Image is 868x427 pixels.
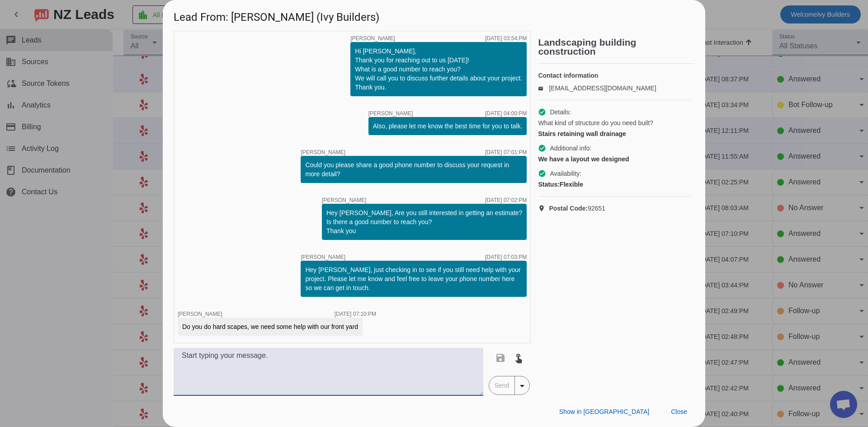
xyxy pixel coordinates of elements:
[485,197,527,203] div: [DATE] 07:02:PM
[549,205,588,212] strong: Postal Code:
[178,311,222,317] span: [PERSON_NAME]
[538,118,653,127] span: What kind of structure do you need built?
[301,254,345,260] span: [PERSON_NAME]
[538,129,691,138] div: Stairs retaining wall drainage
[335,311,376,317] div: [DATE] 07:10:PM
[538,205,549,212] mat-icon: location_on
[517,380,528,391] mat-icon: arrow_drop_down
[552,404,656,420] button: Show in [GEOGRAPHIC_DATA]
[373,122,523,131] div: Also, please let me know the best time for you to talk.​
[538,180,691,189] div: Flexible
[550,144,591,153] span: Additional info:
[550,108,571,117] span: Details:
[368,111,413,116] span: [PERSON_NAME]
[485,254,527,260] div: [DATE] 07:03:PM
[305,265,522,292] div: Hey [PERSON_NAME], just checking in to see if you still need help with your project. Please let m...
[538,169,546,178] mat-icon: check_circle
[322,197,367,203] span: [PERSON_NAME]
[301,150,345,155] span: [PERSON_NAME]
[485,150,527,155] div: [DATE] 07:01:PM
[538,181,559,188] strong: Status:
[538,108,546,116] mat-icon: check_circle
[350,36,395,41] span: [PERSON_NAME]
[485,111,527,116] div: [DATE] 04:00:PM
[538,155,691,164] div: We have a layout we designed
[664,404,694,420] button: Close
[538,86,549,90] mat-icon: email
[538,38,694,56] h2: Landscaping building construction
[538,144,546,152] mat-icon: check_circle
[305,160,522,178] div: Could you please share a good phone number to discuss your request in more detail?​
[326,208,522,235] div: Hey [PERSON_NAME], Are you still interested in getting an estimate? Is there a good number to rea...
[549,84,656,92] a: [EMAIL_ADDRESS][DOMAIN_NAME]
[550,169,581,178] span: Availability:
[355,47,522,92] div: Hi [PERSON_NAME], Thank you for reaching out to us [DATE]! What is a good number to reach you? We...
[559,408,649,415] span: Show in [GEOGRAPHIC_DATA]
[671,408,687,415] span: Close
[549,204,605,213] span: 92651
[485,36,527,41] div: [DATE] 03:54:PM
[182,322,358,331] div: Do you do hard scapes, we need some help with our front yard
[538,71,691,80] h4: Contact information
[513,352,524,363] mat-icon: touch_app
